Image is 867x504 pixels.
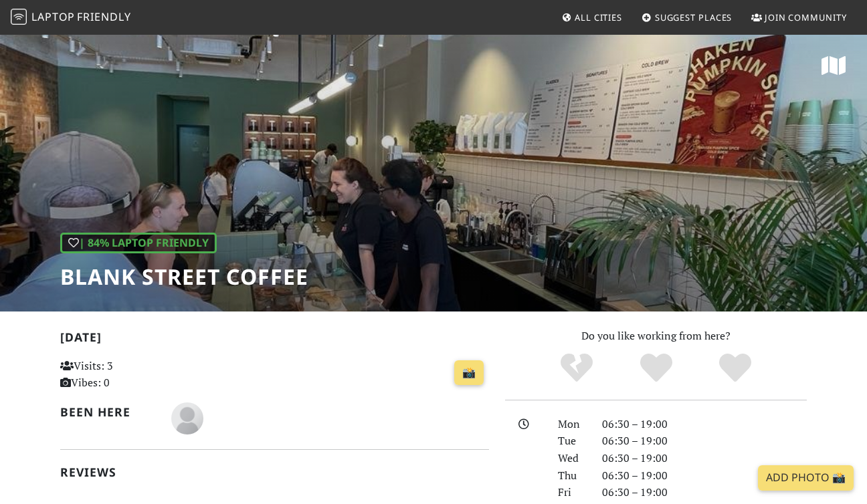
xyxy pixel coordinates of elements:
p: Do you like working from here? [505,328,807,345]
h2: Reviews [60,465,489,479]
div: Fri [550,484,594,501]
span: Anonymous Jellyfish [171,410,203,424]
div: 06:30 – 19:00 [594,484,815,501]
div: Yes [616,352,696,385]
a: LaptopFriendly LaptopFriendly [11,6,131,29]
a: Add Photo 📸 [758,465,854,491]
span: Laptop [31,9,75,24]
span: Suggest Places [655,11,733,23]
div: | 84% Laptop Friendly [60,233,217,254]
h2: Been here [60,405,155,419]
span: All Cities [575,11,622,23]
img: blank-535327c66bd565773addf3077783bbfce4b00ec00e9fd257753287c682c7fa38.png [171,402,203,434]
div: Definitely! [696,352,775,385]
span: Join Community [765,11,847,23]
p: Visits: 3 Vibes: 0 [60,358,193,392]
a: Suggest Places [636,5,738,29]
div: Mon [550,416,594,433]
div: Thu [550,467,594,485]
div: Tue [550,432,594,450]
h2: [DATE] [60,330,489,350]
div: 06:30 – 19:00 [594,450,815,467]
a: All Cities [556,5,628,29]
a: Join Community [746,5,852,29]
div: 06:30 – 19:00 [594,432,815,450]
div: 06:30 – 19:00 [594,416,815,433]
img: LaptopFriendly [11,9,27,25]
div: Wed [550,450,594,467]
div: 06:30 – 19:00 [594,467,815,485]
a: 📸 [454,360,484,386]
span: Friendly [77,9,130,24]
h1: Blank Street Coffee [60,264,308,289]
div: No [537,352,616,385]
